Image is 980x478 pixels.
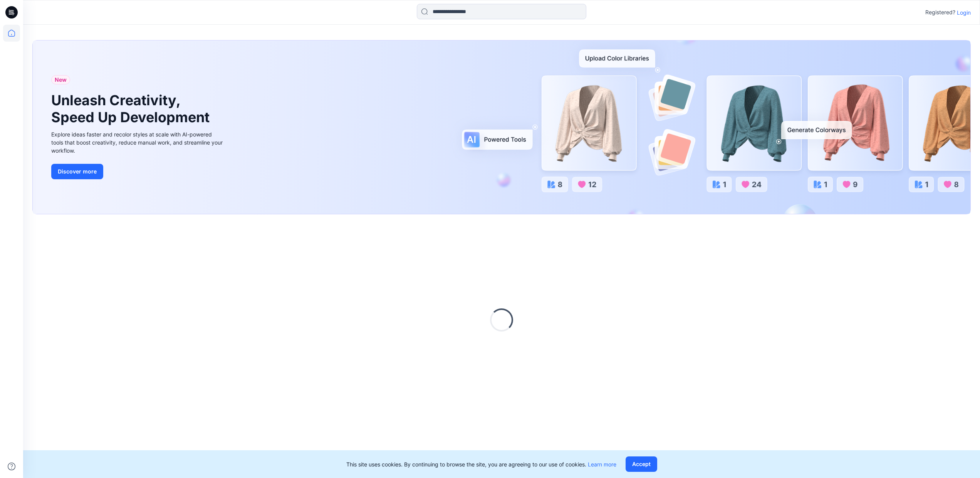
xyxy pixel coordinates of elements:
[626,456,657,472] button: Accept
[51,164,225,179] a: Discover more
[51,164,103,179] button: Discover more
[346,460,616,468] p: This site uses cookies. By continuing to browse the site, you are agreeing to our use of cookies.
[55,75,67,84] span: New
[51,92,213,125] h1: Unleash Creativity, Speed Up Development
[51,130,225,155] div: Explore ideas faster and recolor styles at scale with AI-powered tools that boost creativity, red...
[925,8,955,17] p: Registered?
[588,461,616,468] a: Learn more
[957,8,971,17] p: Login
